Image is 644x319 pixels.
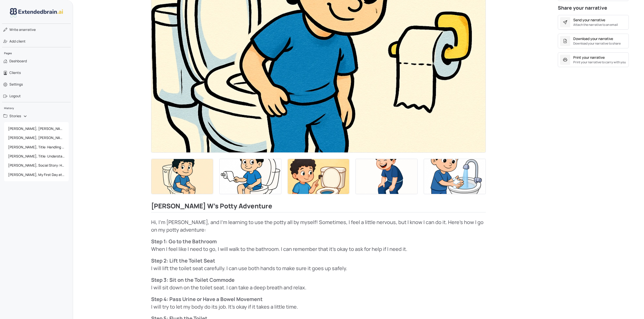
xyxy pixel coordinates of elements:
img: Thumbnail [288,159,349,194]
a: [PERSON_NAME], [PERSON_NAME]'s Potty Adventure [4,124,69,133]
span: [PERSON_NAME], Title: Understanding Friendship Flexibility [6,152,67,161]
small: Print your narrative to carry with you [573,60,626,65]
span: [PERSON_NAME], Social Story: Handling a Customer Request with Care [6,161,67,170]
span: [PERSON_NAME], Title: Handling a Customer Escalation with Care [6,143,67,152]
span: narrative [9,27,36,32]
img: Thumbnail [151,159,213,194]
small: Download your narrative to share [573,41,621,46]
button: Download your narrativeDownload your narrative to share [558,34,629,48]
strong: Step 2: Lift the Toilet Seat [151,257,215,264]
a: [PERSON_NAME], Title: Understanding Friendship Flexibility [4,152,69,161]
img: Thumbnail [356,159,417,194]
div: Print your narrative [573,55,605,60]
div: Download your narrative [573,36,613,41]
small: Attach the narrative to an email [573,23,618,27]
a: [PERSON_NAME], My First Day at a New School [4,170,69,179]
a: [PERSON_NAME], Social Story: Handling a Customer Request with Care [4,161,69,170]
a: [PERSON_NAME], Title: Handling a Customer Escalation with Care [4,143,69,152]
span: [PERSON_NAME], [PERSON_NAME]'s Potty Adventure [6,133,67,142]
span: Clients [9,70,21,75]
span: [PERSON_NAME], [PERSON_NAME]'s Potty Adventure [6,124,67,133]
strong: Step 3: Sit on the Toilet Commode [151,276,235,283]
strong: Step 1: Go to the Bathroom [151,238,217,245]
img: logo [10,8,63,17]
span: Logout [9,93,21,98]
a: [PERSON_NAME], [PERSON_NAME]'s Potty Adventure [4,133,69,142]
p: Hi, I'm [PERSON_NAME], and I'm learning to use the potty all by myself! Sometimes, I feel a littl... [151,218,486,234]
span: Write a [9,27,21,32]
button: Print your narrativePrint your narrative to carry with you [558,52,629,67]
span: Stories [9,113,21,118]
p: When I feel like I need to go, I will walk to the bathroom. I can remember that it's okay to ask ... [151,238,486,253]
span: Dashboard [9,58,27,64]
div: Send your narrative [573,17,605,23]
img: Thumbnail [220,159,281,194]
h4: Share your narrative [558,5,629,13]
p: I will sit down on the toilet seat. I can take a deep breath and relax. [151,276,486,291]
strong: Step 4: Pass Urine or Have a Bowel Movement [151,296,263,303]
span: Add client [9,39,26,44]
p: I will lift the toilet seat carefully. I can use both hands to make sure it goes up safely. [151,257,486,272]
button: Send your narrativeAttach the narrative to an email [558,15,629,30]
span: Settings [9,82,23,87]
h2: [PERSON_NAME] W's Potty Adventure [151,202,486,212]
span: [PERSON_NAME], My First Day at a New School [6,170,67,179]
img: Thumbnail [424,159,486,194]
p: I will try to let my body do its job. It's okay if it takes a little time. [151,295,486,311]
